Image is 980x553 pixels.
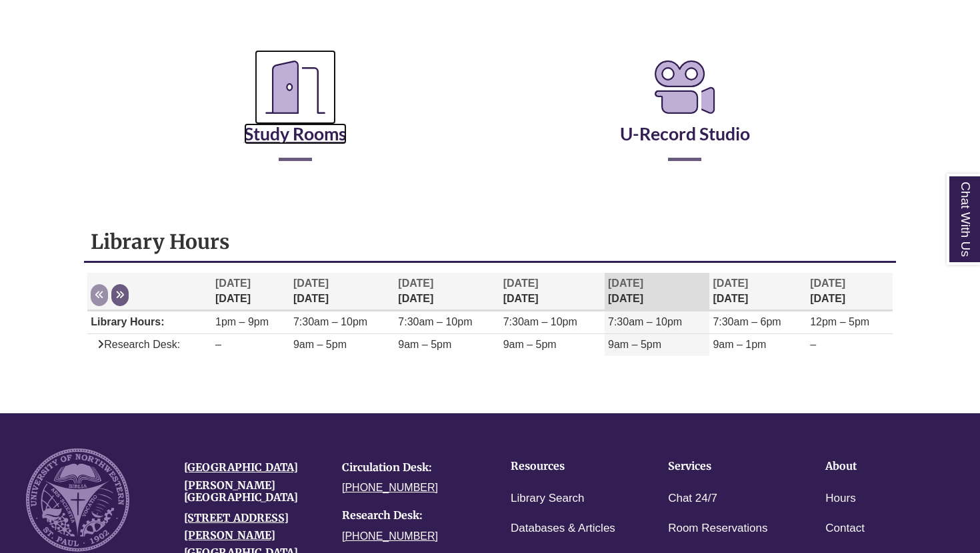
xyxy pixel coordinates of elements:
a: [GEOGRAPHIC_DATA] [184,461,298,474]
div: Libchat [83,393,897,400]
td: Library Hours: [87,311,212,334]
a: Databases & Articles [511,519,615,538]
span: 9am – 5pm [398,339,451,350]
img: UNW seal [26,449,129,552]
span: 7:30am – 10pm [608,316,682,327]
span: 7:30am – 10pm [293,316,367,327]
span: 9am – 1pm [713,339,766,350]
th: [DATE] [290,273,395,311]
span: Research Desk: [91,339,180,350]
span: [DATE] [503,277,539,289]
a: Room Reservations [668,519,767,538]
h4: [PERSON_NAME][GEOGRAPHIC_DATA] [184,480,322,503]
div: Library Hours [84,222,896,379]
th: [DATE] [709,273,807,311]
span: 9am – 5pm [503,339,557,350]
span: [DATE] [608,277,643,289]
th: [DATE] [212,273,290,311]
th: [DATE] [500,273,605,311]
h4: Research Desk: [342,510,480,522]
span: [DATE] [810,277,845,289]
span: 7:30am – 10pm [503,316,577,327]
th: [DATE] [807,273,893,311]
a: [PHONE_NUMBER] [342,530,438,542]
h4: About [825,461,941,472]
span: – [215,339,221,350]
a: Contact [825,519,865,538]
span: 1pm – 9pm [215,316,269,327]
button: Previous week [91,284,108,306]
span: [DATE] [398,277,433,289]
h1: Library Hours [91,229,889,254]
th: [DATE] [605,273,709,311]
div: Reserve a Room [83,17,897,200]
a: U-Record Studio [620,90,750,144]
h4: Circulation Desk: [342,462,480,474]
a: Study Rooms [244,90,347,144]
a: Chat 24/7 [668,489,717,508]
span: 9am – 5pm [293,339,347,350]
a: Hours [825,489,855,508]
span: [DATE] [713,277,748,289]
th: [DATE] [395,273,499,311]
button: Next week [111,284,129,306]
span: [DATE] [293,277,329,289]
span: 12pm – 5pm [810,316,869,327]
span: 7:30am – 10pm [398,316,472,327]
h4: Resources [511,461,627,472]
span: [DATE] [215,277,251,289]
h4: Services [668,461,784,472]
a: Library Search [511,489,585,508]
span: – [810,339,816,350]
span: 9am – 5pm [608,339,661,350]
a: [PHONE_NUMBER] [342,482,438,493]
span: 7:30am – 6pm [713,316,781,327]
